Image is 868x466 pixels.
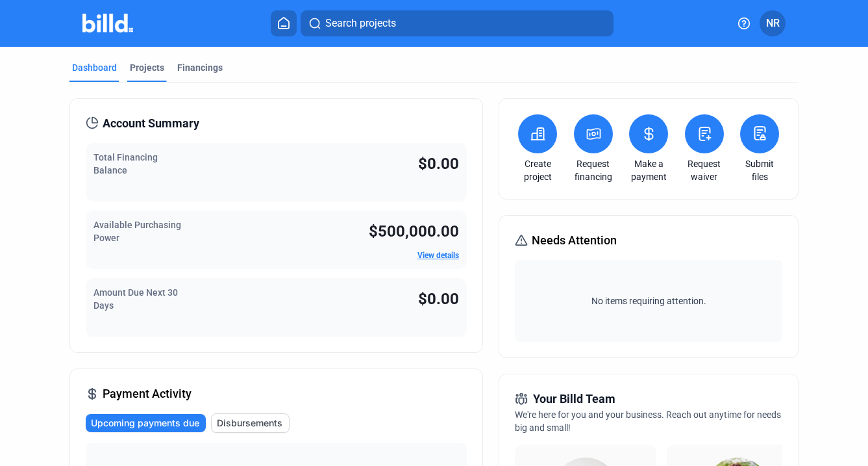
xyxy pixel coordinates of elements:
[72,61,117,74] div: Dashboard
[93,287,178,311] span: Amount Due Next 30 Days
[515,157,560,183] a: Create project
[418,155,459,173] span: $0.00
[532,231,617,250] span: Needs Attention
[211,413,290,433] button: Disbursements
[103,114,199,133] span: Account Summary
[682,157,727,183] a: Request waiver
[177,61,223,74] div: Financings
[417,251,459,260] a: View details
[418,290,459,308] span: $0.00
[571,157,616,183] a: Request financing
[86,414,206,432] button: Upcoming payments due
[760,10,786,36] button: NR
[130,61,164,74] div: Projects
[626,157,671,183] a: Make a payment
[217,417,282,430] span: Disbursements
[93,220,181,243] span: Available Purchasing Power
[520,294,777,307] span: No items requiring attention.
[533,390,615,408] span: Your Billd Team
[325,16,396,31] span: Search projects
[301,10,614,36] button: Search projects
[369,222,459,240] span: $500,000.00
[82,14,134,32] img: Billd Company Logo
[91,417,199,430] span: Upcoming payments due
[737,157,782,183] a: Submit files
[103,385,192,403] span: Payment Activity
[766,16,780,31] span: NR
[515,409,781,433] span: We're here for you and your business. Reach out anytime for needs big and small!
[93,152,158,175] span: Total Financing Balance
